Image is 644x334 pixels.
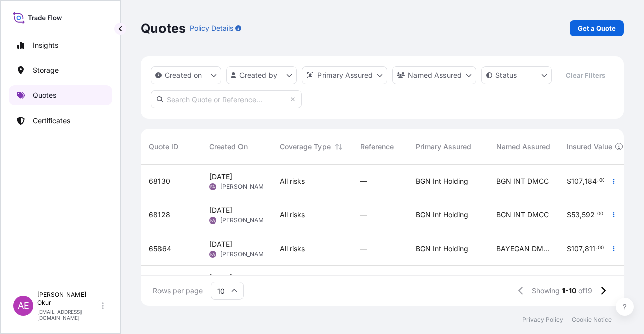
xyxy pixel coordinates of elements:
[149,210,170,220] span: 68128
[220,183,269,191] span: [PERSON_NAME]
[9,35,112,55] a: Insights
[9,85,112,105] a: Quotes
[33,40,58,50] p: Insights
[239,70,278,80] p: Created by
[567,211,571,218] span: $
[9,60,112,80] a: Storage
[585,245,595,252] span: 811
[572,316,612,324] a: Cookie Notice
[9,110,112,131] a: Certificates
[416,210,468,220] span: BGN Int Holding
[496,142,550,152] span: Named Assured
[280,210,305,220] span: All risks
[209,205,232,215] span: [DATE]
[571,178,583,185] span: 107
[496,244,550,254] span: BAYEGAN DMCC
[33,116,70,126] p: Certificates
[597,179,599,182] span: .
[165,70,202,80] p: Created on
[190,23,233,33] p: Policy Details
[317,70,373,80] p: Primary Assured
[580,211,582,218] span: ,
[582,211,595,218] span: 592
[416,142,471,152] span: Primary Assured
[571,245,583,252] span: 107
[280,244,305,254] span: All risks
[578,286,592,296] span: of 19
[571,211,580,218] span: 53
[210,182,215,192] span: FA
[18,301,29,311] span: AE
[37,309,100,321] p: [EMAIL_ADDRESS][DOMAIN_NAME]
[416,244,468,254] span: BGN Int Holding
[33,65,59,75] p: Storage
[37,291,100,307] p: [PERSON_NAME] Okur
[149,142,178,152] span: Quote ID
[360,176,367,186] span: —
[333,141,345,153] button: Sort
[209,273,232,283] span: [DATE]
[595,212,597,216] span: .
[481,66,552,84] button: certificateStatus Filter options
[210,215,215,226] span: FA
[209,142,248,152] span: Created On
[585,178,597,185] span: 184
[597,212,603,216] span: 00
[416,176,468,186] span: BGN Int Holding
[496,176,549,186] span: BGN INT DMCC
[567,178,571,185] span: $
[557,67,613,83] button: Clear Filters
[209,172,232,182] span: [DATE]
[151,66,221,84] button: createdOn Filter options
[570,20,624,36] a: Get a Quote
[567,142,612,152] span: Insured Value
[496,210,549,220] span: BGN INT DMCC
[567,245,571,252] span: $
[280,142,331,152] span: Coverage Type
[210,249,215,259] span: FA
[220,250,269,258] span: [PERSON_NAME]
[153,286,203,296] span: Rows per page
[149,176,170,186] span: 68130
[33,90,56,100] p: Quotes
[408,70,462,80] p: Named Assured
[562,286,576,296] span: 1-10
[209,239,232,249] span: [DATE]
[302,66,387,84] button: distributor Filter options
[149,244,171,254] span: 65864
[522,316,563,324] a: Privacy Policy
[220,216,269,225] span: [PERSON_NAME]
[392,66,476,84] button: cargoOwner Filter options
[596,246,597,250] span: .
[280,176,305,186] span: All risks
[141,20,186,36] p: Quotes
[578,23,616,33] p: Get a Quote
[598,246,604,250] span: 00
[360,244,367,254] span: —
[583,178,585,185] span: ,
[360,210,367,220] span: —
[583,245,585,252] span: ,
[226,66,297,84] button: createdBy Filter options
[532,286,560,296] span: Showing
[151,90,302,108] input: Search Quote or Reference...
[566,70,605,80] p: Clear Filters
[495,70,517,80] p: Status
[360,142,394,152] span: Reference
[599,179,605,182] span: 00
